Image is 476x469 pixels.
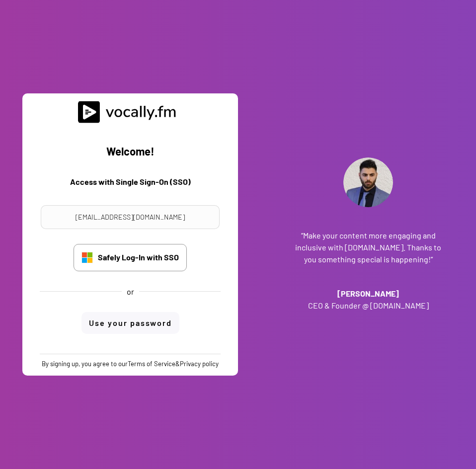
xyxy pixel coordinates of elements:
img: vocally%20logo.svg [78,101,182,123]
div: By signing up, you agree to our & [42,359,219,368]
h3: Access with Single Sign-On (SSO) [30,176,231,194]
div: or [127,286,134,297]
a: Terms of Service [128,360,175,368]
h3: CEO & Founder @ [DOMAIN_NAME] [294,300,443,312]
input: Your email [41,205,220,229]
button: Use your password [81,312,179,334]
h3: “Make your content more engaging and inclusive with [DOMAIN_NAME]. Thanks to you something specia... [294,230,443,265]
img: Microsoft_logo.svg [81,252,93,263]
h3: [PERSON_NAME] [294,288,443,300]
div: Safely Log-In with SSO [98,252,179,263]
a: Privacy policy [180,360,219,368]
h2: Welcome! [30,143,231,161]
img: Addante_Profile.png [343,157,393,207]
